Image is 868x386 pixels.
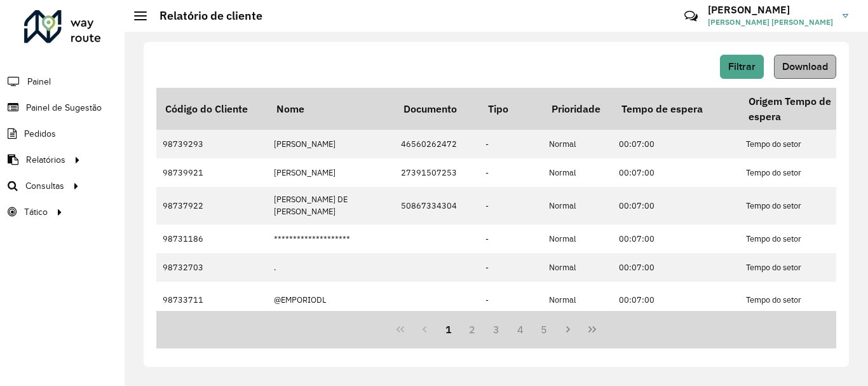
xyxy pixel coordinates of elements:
td: [PERSON_NAME] DE [PERSON_NAME] [268,187,395,224]
a: Contato Rápido [677,3,705,30]
td: 46560262472 [395,130,479,158]
td: [PERSON_NAME] [268,130,395,158]
button: Download [774,55,836,79]
td: Normal [543,158,613,187]
td: 00:07:00 [613,253,740,282]
span: Consultas [25,179,64,193]
td: Tempo do setor [740,224,867,253]
span: Download [782,61,828,72]
td: Tempo do setor [740,158,867,187]
td: Normal [543,282,613,319]
td: Tempo do setor [740,187,867,224]
h2: Relatório de cliente [147,9,262,23]
span: Filtrar [728,61,756,72]
td: 00:07:00 [613,130,740,158]
td: Normal [543,187,613,224]
span: Tático [24,205,48,219]
th: Tipo [479,88,543,130]
th: Prioridade [543,88,613,130]
button: Filtrar [720,55,764,79]
button: 5 [532,317,557,341]
td: 98739921 [156,158,268,187]
td: . [268,253,395,282]
td: Tempo do setor [740,130,867,158]
th: Tempo de espera [613,88,740,130]
th: Documento [395,88,479,130]
button: 3 [484,317,508,341]
td: Normal [543,130,613,158]
td: Normal [543,224,613,253]
td: Normal [543,253,613,282]
td: 98732703 [156,253,268,282]
span: Painel [27,75,51,88]
button: Last Page [580,317,604,341]
h3: [PERSON_NAME] [708,4,833,16]
td: 00:07:00 [613,224,740,253]
button: 2 [460,317,484,341]
td: - [479,187,543,224]
td: 00:07:00 [613,158,740,187]
td: - [479,253,543,282]
td: 00:07:00 [613,187,740,224]
td: Tempo do setor [740,282,867,319]
th: Origem Tempo de espera [740,88,867,130]
td: - [479,282,543,319]
td: 98733711 [156,282,268,319]
td: 00:07:00 [613,282,740,319]
td: Tempo do setor [740,253,867,282]
span: Painel de Sugestão [26,101,102,114]
button: Next Page [556,317,580,341]
td: - [479,130,543,158]
span: [PERSON_NAME] [PERSON_NAME] [708,17,833,28]
th: Código do Cliente [156,88,268,130]
td: [PERSON_NAME] [268,158,395,187]
td: @EMPORIODL [268,282,395,319]
span: Pedidos [24,127,56,141]
td: - [479,224,543,253]
td: 98737922 [156,187,268,224]
span: Relatórios [26,153,65,167]
td: 98739293 [156,130,268,158]
button: 1 [437,317,461,341]
td: - [479,158,543,187]
button: 4 [508,317,532,341]
td: 50867334304 [395,187,479,224]
td: 27391507253 [395,158,479,187]
td: 98731186 [156,224,268,253]
th: Nome [268,88,395,130]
